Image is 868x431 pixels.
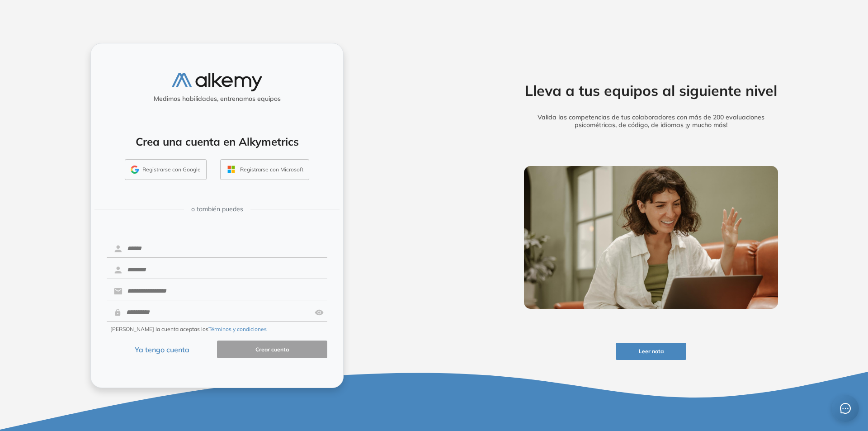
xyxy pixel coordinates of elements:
span: [PERSON_NAME] la cuenta aceptas los [110,325,267,333]
img: img-more-info [524,166,778,309]
h5: Valida las competencias de tus colaboradores con más de 200 evaluaciones psicométricas, de código... [510,114,792,129]
h4: Crea una cuenta en Alkymetrics [103,135,331,148]
button: Términos y condiciones [208,325,267,333]
img: GMAIL_ICON [131,166,139,174]
button: Ya tengo cuenta [107,341,217,358]
span: o también puedes [191,204,243,214]
button: Registrarse con Google [125,159,207,180]
span: message [840,403,851,414]
button: Leer nota [616,343,686,360]
img: logo-alkemy [172,73,262,91]
h2: Lleva a tus equipos al siguiente nivel [510,82,792,99]
img: OUTLOOK_ICON [226,164,236,175]
button: Registrarse con Microsoft [220,159,309,180]
img: asd [315,304,324,321]
h5: Medimos habilidades, entrenamos equipos [94,95,340,103]
button: Crear cuenta [217,341,327,358]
